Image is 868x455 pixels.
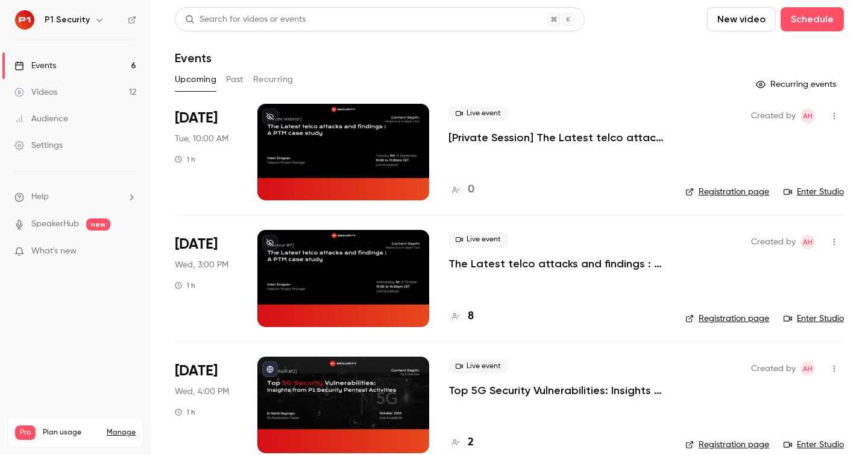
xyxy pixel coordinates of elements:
[685,313,769,325] a: Registration page
[685,186,769,198] a: Registration page
[15,10,34,30] img: P1 Security
[784,186,844,198] a: Enter Studio
[185,13,306,26] div: Search for videos or events
[14,86,57,98] div: Videos
[468,434,474,451] h4: 2
[175,386,229,398] span: Wed, 4:00 PM
[45,14,90,26] h6: P1 Security
[803,361,813,376] span: AH
[800,235,815,249] span: Amine Hayad
[14,113,68,125] div: Audience
[784,313,844,325] a: Enter Studio
[31,191,49,203] span: Help
[175,154,195,164] div: 1 h
[800,109,815,123] span: Amine Hayad
[175,407,195,417] div: 1 h
[751,235,796,249] span: Created by
[175,109,218,128] span: [DATE]
[448,130,666,145] a: [Private Session] The Latest telco attacks and findings : A PTM case study
[175,281,195,290] div: 1 h
[31,245,77,258] span: What's new
[175,357,238,453] div: Oct 22 Wed, 4:00 PM (Europe/Paris)
[685,439,769,451] a: Registration page
[253,70,294,89] button: Recurring
[226,70,244,89] button: Past
[800,361,815,376] span: Amine Hayad
[175,361,218,381] span: [DATE]
[175,70,216,89] button: Upcoming
[175,133,228,145] span: Tue, 10:00 AM
[468,308,474,325] h4: 8
[14,191,136,203] li: help-dropdown-opener
[43,428,99,437] span: Plan usage
[803,235,813,249] span: AH
[448,434,474,451] a: 2
[448,182,474,198] a: 0
[468,182,474,198] h4: 0
[803,109,813,123] span: AH
[14,139,63,151] div: Settings
[107,428,136,437] a: Manage
[448,256,666,271] a: The Latest telco attacks and findings : A PTM case study
[751,109,796,123] span: Created by
[781,7,844,31] button: Schedule
[175,230,238,326] div: Oct 1 Wed, 3:00 PM (Europe/Paris)
[751,361,796,376] span: Created by
[86,218,110,231] span: new
[175,235,218,254] span: [DATE]
[448,359,508,374] span: Live event
[707,7,776,31] button: New video
[175,104,238,200] div: Sep 9 Tue, 10:00 AM (Europe/Paris)
[175,51,212,65] h1: Events
[448,232,508,247] span: Live event
[14,60,56,72] div: Events
[448,308,474,325] a: 8
[784,439,844,451] a: Enter Studio
[448,383,666,398] a: Top 5G Security Vulnerabilities: Insights from P1 Security Pentest Activities
[15,425,36,440] span: Pro
[448,106,508,121] span: Live event
[175,259,228,271] span: Wed, 3:00 PM
[750,75,844,94] button: Recurring events
[31,218,79,231] a: SpeakerHub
